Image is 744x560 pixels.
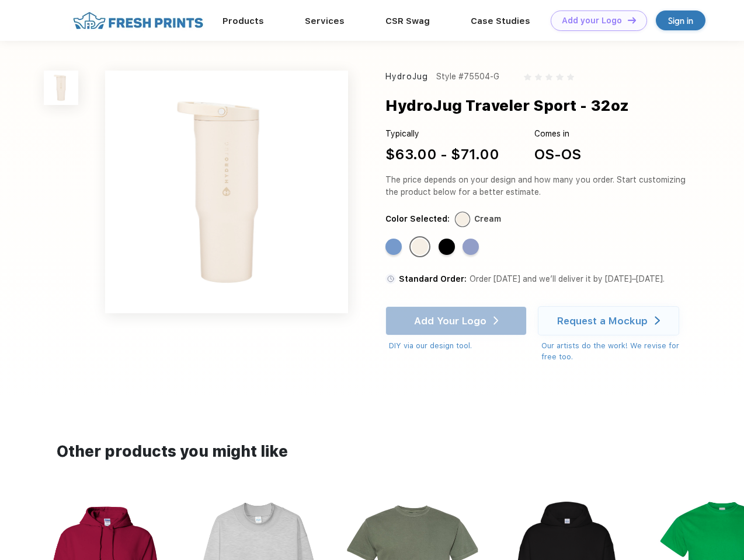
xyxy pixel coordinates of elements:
div: HydroJug [385,71,428,83]
div: Color Selected: [385,213,450,225]
div: Add your Logo [562,16,622,26]
div: Light Blue [385,239,402,255]
span: Order [DATE] and we’ll deliver it by [DATE]–[DATE]. [470,274,665,283]
div: Black [439,239,455,255]
div: Our artists do the work! We revise for free too. [541,340,690,363]
div: Peri [463,239,479,255]
img: fo%20logo%202.webp [69,10,207,31]
div: HydroJug Traveler Sport - 32oz [385,94,629,117]
div: Style #75504-G [436,71,499,83]
img: gray_star.svg [567,73,574,80]
div: Comes in [534,128,581,140]
img: DT [628,17,636,23]
a: Products [222,16,264,26]
div: Cream [412,239,428,255]
div: Sign in [668,14,693,27]
a: Sign in [656,10,705,30]
div: Request a Mockup [557,315,648,327]
img: gray_star.svg [545,73,552,80]
img: func=resize&h=100 [44,71,78,105]
img: standard order [385,274,396,284]
div: Typically [385,128,499,140]
img: gray_star.svg [535,73,542,80]
span: Standard Order: [399,274,467,283]
img: white arrow [655,316,660,325]
div: OS-OS [534,144,581,165]
div: Other products you might like [57,440,687,463]
div: DIY via our design tool. [389,340,527,352]
img: gray_star.svg [556,73,563,80]
div: The price depends on your design and how many you order. Start customizing the product below for ... [385,174,690,198]
img: func=resize&h=640 [105,71,348,313]
div: $63.00 - $71.00 [385,144,499,165]
div: Cream [474,213,501,225]
img: gray_star.svg [524,73,531,80]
